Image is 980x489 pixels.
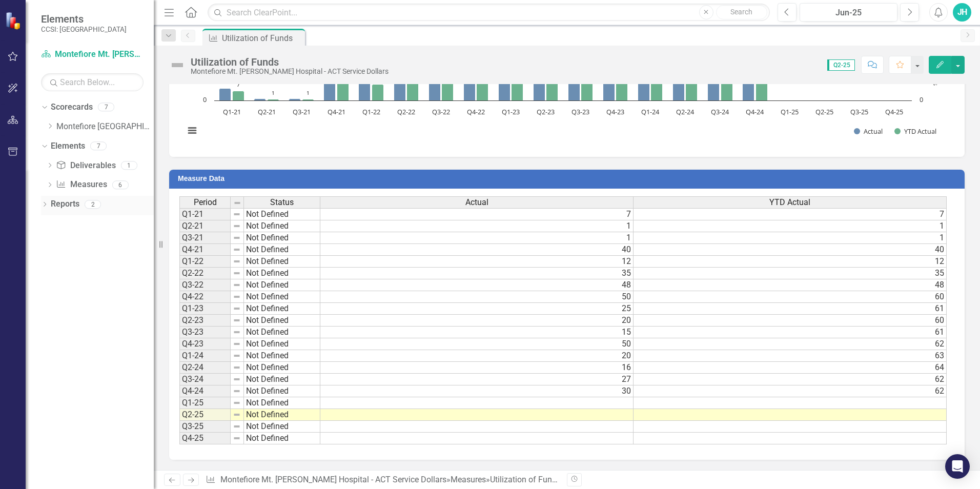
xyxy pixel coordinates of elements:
span: Search [730,8,752,16]
td: Q3-23 [179,327,231,338]
div: 2 [85,200,101,209]
img: 8DAGhfEEPCf229AAAAAElFTkSuQmCC [233,269,241,277]
span: Q2-25 [827,59,855,71]
td: 20 [320,315,634,327]
div: Open Intercom Messenger [945,454,970,479]
text: 1 [307,89,310,96]
img: 8DAGhfEEPCf229AAAAAElFTkSuQmCC [233,210,241,218]
td: 12 [634,256,947,268]
td: 61 [634,303,947,315]
text: Q2-23 [537,107,555,116]
td: Q2-22 [179,268,231,279]
td: Q1-22 [179,256,231,268]
path: Q1-21, 7. YTD Actual. [233,91,244,100]
span: Actual [465,198,488,207]
td: Not Defined [244,220,320,232]
text: Q2-22 [397,107,415,116]
td: 63 [634,350,947,362]
text: Q3-24 [711,107,729,116]
td: Q4-21 [179,244,231,256]
td: Not Defined [244,374,320,385]
td: 35 [634,268,947,279]
text: Q2-21 [258,107,276,116]
text: Q4-21 [328,107,345,116]
td: Q3-25 [179,421,231,433]
img: 8DAGhfEEPCf229AAAAAElFTkSuQmCC [233,257,241,266]
div: Utilization of Funds [222,32,302,45]
text: 7 [237,81,240,88]
td: 1 [320,220,634,232]
td: Q2-21 [179,220,231,232]
button: Show YTD Actual [894,127,937,136]
td: Not Defined [244,244,320,256]
td: Q2-23 [179,315,231,327]
td: Q4-23 [179,338,231,350]
td: 50 [320,338,634,350]
text: Q1-21 [223,107,241,116]
td: Not Defined [244,421,320,433]
td: 62 [634,385,947,397]
div: 1 [121,161,137,170]
a: Deliverables [56,160,115,172]
img: 8DAGhfEEPCf229AAAAAElFTkSuQmCC [233,222,241,230]
path: Q2-21, 1. Actual. [254,98,266,100]
div: 6 [112,180,129,189]
td: 1 [634,220,947,232]
a: Scorecards [51,101,93,113]
text: 0 [920,95,923,104]
img: 8DAGhfEEPCf229AAAAAElFTkSuQmCC [233,281,241,289]
img: 8DAGhfEEPCf229AAAAAElFTkSuQmCC [233,340,241,348]
img: 8DAGhfEEPCf229AAAAAElFTkSuQmCC [233,399,241,407]
td: Not Defined [244,327,320,338]
text: Q4-25 [885,107,903,116]
td: 62 [634,374,947,385]
img: 8DAGhfEEPCf229AAAAAElFTkSuQmCC [233,352,241,360]
button: View chart menu, Chart [185,124,199,138]
img: 8DAGhfEEPCf229AAAAAElFTkSuQmCC [233,316,241,324]
div: JH [953,3,971,22]
span: YTD Actual [769,198,810,207]
text: Q4-24 [746,107,764,116]
input: Search Below... [41,73,144,91]
path: Q3-23, 15. Actual. [568,75,580,100]
path: Q2-21, 1. YTD Actual. [268,99,279,100]
img: 8DAGhfEEPCf229AAAAAElFTkSuQmCC [233,234,241,242]
td: 20 [320,350,634,362]
text: 1 [272,89,275,96]
td: 48 [320,279,634,291]
button: Show Actual [854,127,883,136]
td: Q4-25 [179,433,231,444]
a: Montefiore Mt. [PERSON_NAME] Hospital - ACT Service Dollars [220,475,446,484]
td: 48 [634,279,947,291]
td: 35 [320,268,634,279]
div: 7 [90,141,107,150]
td: 60 [634,291,947,303]
td: 7 [320,208,634,220]
td: Not Defined [244,385,320,397]
td: 12 [320,256,634,268]
img: 8DAGhfEEPCf229AAAAAElFTkSuQmCC [233,375,241,383]
text: Q3-25 [850,107,868,116]
td: 40 [320,244,634,256]
path: Q1-22, 12. YTD Actual. [372,84,384,100]
td: 1 [634,232,947,244]
div: Utilization of Funds [191,56,389,68]
img: 8DAGhfEEPCf229AAAAAElFTkSuQmCC [233,199,241,207]
text: Q1-22 [362,107,380,116]
td: Not Defined [244,268,320,279]
div: Montefiore Mt. [PERSON_NAME] Hospital - ACT Service Dollars [191,68,389,75]
div: » » [206,474,559,486]
td: 25 [320,303,634,315]
div: Utilization of Funds [490,475,561,484]
td: 1 [320,232,634,244]
a: Reports [51,198,79,210]
td: Not Defined [244,315,320,327]
img: 8DAGhfEEPCf229AAAAAElFTkSuQmCC [233,246,241,254]
img: ClearPoint Strategy [5,12,23,30]
td: Not Defined [244,232,320,244]
td: Not Defined [244,362,320,374]
td: Not Defined [244,279,320,291]
button: Jun-25 [800,3,897,22]
td: 60 [634,315,947,327]
path: Q3-21, 1. YTD Actual. [302,99,314,100]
